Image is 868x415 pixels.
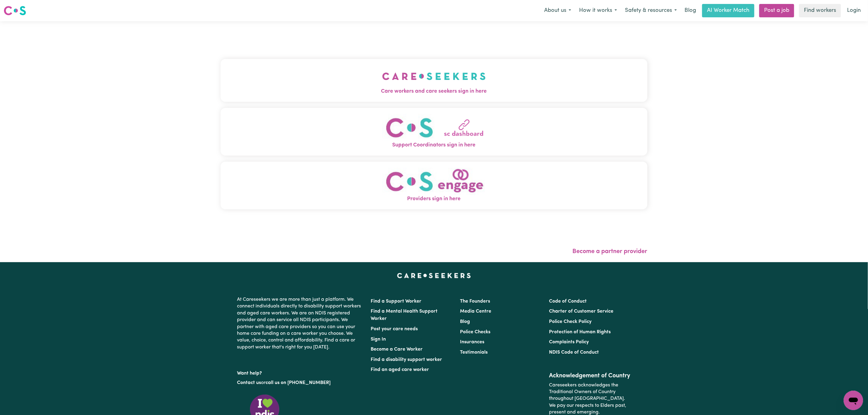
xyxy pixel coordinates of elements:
[759,4,794,17] a: Post a job
[460,309,491,314] a: Media Centre
[844,391,863,410] iframe: Button to launch messaging window, conversation in progress
[702,4,754,17] a: AI Worker Match
[397,273,471,278] a: Careseekers home page
[460,350,488,355] a: Testimonials
[371,337,386,342] a: Sign In
[371,357,442,362] a: Find a disability support worker
[549,340,589,345] a: Complaints Policy
[221,195,647,203] span: Providers sign in here
[540,4,575,17] button: About us
[221,87,647,95] span: Care workers and care seekers sign in here
[237,377,364,389] p: or
[621,4,681,17] button: Safety & resources
[460,319,470,324] a: Blog
[221,108,647,156] button: Support Coordinators sign in here
[371,309,438,321] a: Find a Mental Health Support Worker
[549,330,611,334] a: Protection of Human Rights
[371,347,423,352] a: Become a Care Worker
[221,141,647,149] span: Support Coordinators sign in here
[799,4,841,17] a: Find workers
[575,4,621,17] button: How it works
[371,299,422,304] a: Find a Support Worker
[460,299,490,304] a: The Founders
[573,249,647,255] a: Become a partner provider
[460,330,490,334] a: Police Checks
[237,380,261,385] a: Contact us
[681,4,700,17] a: Blog
[4,5,26,16] img: Careseekers logo
[549,309,613,314] a: Charter of Customer Service
[549,372,631,379] h2: Acknowledgement of Country
[237,294,364,353] p: At Careseekers we are more than just a platform. We connect individuals directly to disability su...
[843,4,864,17] a: Login
[549,319,592,324] a: Police Check Policy
[549,350,599,355] a: NDIS Code of Conduct
[549,299,587,304] a: Code of Conduct
[221,59,647,101] button: Care workers and care seekers sign in here
[371,327,418,331] a: Post your care needs
[371,367,429,372] a: Find an aged care worker
[266,380,331,385] a: call us on [PHONE_NUMBER]
[221,162,647,209] button: Providers sign in here
[460,340,484,345] a: Insurances
[4,4,26,18] a: Careseekers logo
[237,368,364,377] p: Want help?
